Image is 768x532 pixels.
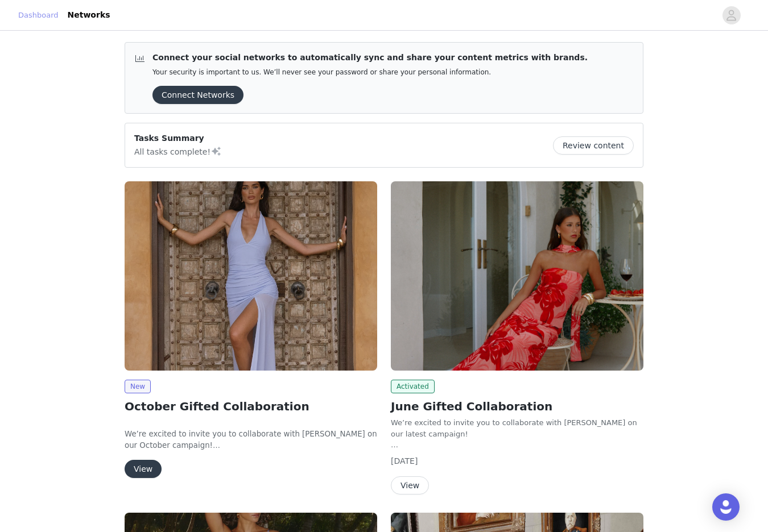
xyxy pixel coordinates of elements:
div: Open Intercom Messenger [712,493,740,521]
div: avatar [726,6,737,24]
img: Peppermayo EU [125,181,377,371]
button: Connect Networks [152,86,243,104]
p: Your security is important to us. We’ll never see your password or share your personal information. [152,68,588,77]
span: Activated [391,380,435,393]
p: All tasks complete! [134,144,222,158]
h2: October Gifted Collaboration [125,398,377,415]
span: We’re excited to invite you to collaborate with [PERSON_NAME] on our October campaign! [125,430,377,450]
span: New [125,380,151,393]
button: Review content [553,136,634,155]
a: View [391,481,429,490]
span: [DATE] [391,456,418,465]
button: View [391,476,429,494]
img: Peppermayo AUS [391,181,643,371]
button: View [125,460,162,478]
a: View [125,465,162,473]
a: Networks [61,2,117,28]
h2: June Gifted Collaboration [391,398,643,415]
p: Connect your social networks to automatically sync and share your content metrics with brands. [152,52,588,64]
p: Tasks Summary [134,132,222,144]
div: We’re excited to invite you to collaborate with [PERSON_NAME] on our latest campaign! [391,417,643,439]
a: Dashboard [18,10,59,21]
